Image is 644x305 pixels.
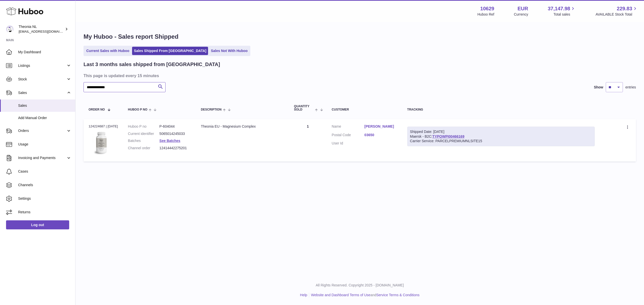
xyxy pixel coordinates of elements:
img: 106291725893142.jpg [89,130,114,155]
div: Tracking [407,108,595,111]
a: 03650 [365,133,397,137]
span: entries [625,85,636,90]
span: My Dashboard [18,50,71,55]
div: Customer [332,108,397,111]
a: 229.83 AVAILABLE Stock Total [595,5,638,17]
span: Orders [18,128,66,133]
img: info@wholesomegoods.eu [6,25,14,33]
a: TYPQWPI00466169 [432,134,464,138]
h3: This page is updated every 15 minutes [84,73,635,78]
div: Theonia EU - Magnesium Complex [201,124,284,129]
span: [EMAIL_ADDRESS][DOMAIN_NAME] [19,29,74,33]
p: All Rights Reserved. Copyright 2025 - [DOMAIN_NAME] [79,283,640,288]
span: 37,147.98 [548,5,570,12]
a: See Batches [159,139,180,143]
span: Description [201,108,222,111]
span: Settings [18,196,71,201]
dt: Name [332,124,365,130]
span: Sales [18,103,71,108]
a: Service Terms & Conditions [376,293,420,297]
dt: Postal Code [332,133,365,139]
span: Listings [18,63,66,68]
a: Sales Not With Huboo [209,47,249,55]
span: Sales [18,90,66,95]
dd: 12414442275201 [159,146,191,150]
div: Maersk - B2C: [407,127,595,146]
dd: P-604044 [159,124,191,129]
a: Help [300,293,307,297]
span: AVAILABLE Stock Total [595,12,638,17]
td: 1 [289,119,327,162]
div: Theonia NL [19,24,64,34]
a: Website and Dashboard Terms of Use [311,293,370,297]
span: Usage [18,142,71,147]
span: Add Manual Order [18,116,71,120]
span: Huboo P no [128,108,147,111]
a: Log out [6,220,69,229]
span: Total sales [553,12,576,17]
div: Carrier Service: PARCELPREMIUMNLSITE15 [410,139,592,143]
span: Invoicing and Payments [18,156,66,160]
div: Huboo Ref [477,12,494,17]
li: and [309,293,419,297]
label: Show [594,85,603,90]
span: Returns [18,210,71,215]
dt: Huboo P no [128,124,159,129]
dd: 5065014245033 [159,131,191,136]
a: Current Sales with Huboo [85,47,131,55]
h1: My Huboo - Sales report Shipped [84,33,636,41]
strong: 10629 [480,5,494,12]
span: Quantity Sold [294,105,314,111]
span: 229.83 [617,5,632,12]
dt: User Id [332,141,365,146]
span: Channels [18,183,71,187]
span: Cases [18,169,71,174]
h2: Last 3 months sales shipped from [GEOGRAPHIC_DATA] [84,61,220,68]
div: 124224687 | [DATE] [89,124,118,129]
span: Stock [18,77,66,82]
a: 37,147.98 Total sales [548,5,576,17]
div: Shipped Date: [DATE] [410,129,592,134]
dt: Channel order [128,146,159,150]
a: Sales Shipped From [GEOGRAPHIC_DATA] [132,47,208,55]
dt: Batches [128,138,159,143]
div: Currency [514,12,528,17]
strong: EUR [517,5,528,12]
a: [PERSON_NAME] [365,124,397,129]
span: Order No [89,108,105,111]
dt: Current identifier [128,131,159,136]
